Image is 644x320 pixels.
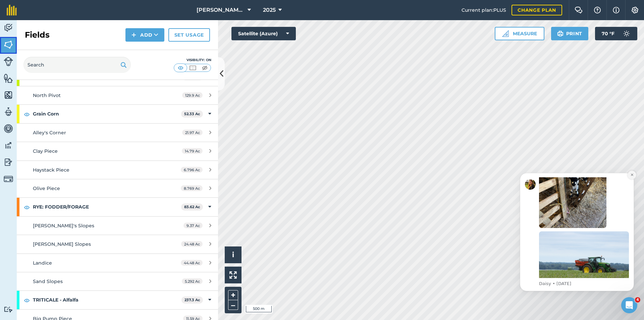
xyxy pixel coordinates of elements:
span: North Pivot [33,92,61,98]
a: Haystack Piece6.796 Ac [17,161,218,179]
img: svg+xml;base64,PD94bWwgdmVyc2lvbj0iMS4wIiBlbmNvZGluZz0idXRmLTgiPz4KPCEtLSBHZW5lcmF0b3I6IEFkb2JlIE... [4,23,13,33]
span: 9.37 Ac [183,223,203,228]
img: svg+xml;base64,PHN2ZyB4bWxucz0iaHR0cDovL3d3dy53My5vcmcvMjAwMC9zdmciIHdpZHRoPSIxOCIgaGVpZ2h0PSIyNC... [24,110,30,118]
button: 70 °F [595,27,637,40]
span: 8.769 Ac [181,185,203,191]
button: Add [125,28,164,42]
span: Olive Piece [33,185,60,191]
img: svg+xml;base64,PHN2ZyB4bWxucz0iaHR0cDovL3d3dy53My5vcmcvMjAwMC9zdmciIHdpZHRoPSIxOSIgaGVpZ2h0PSIyNC... [120,61,127,69]
a: Sand Slopes5.292 Ac [17,272,218,290]
img: svg+xml;base64,PHN2ZyB4bWxucz0iaHR0cDovL3d3dy53My5vcmcvMjAwMC9zdmciIHdpZHRoPSI1MCIgaGVpZ2h0PSI0MC... [201,64,209,71]
strong: 83.62 Ac [184,204,200,209]
span: [PERSON_NAME]'s Slopes [33,223,94,229]
img: Four arrows, one pointing top left, one top right, one bottom right and the last bottom left [229,271,237,279]
span: Alley's Corner [33,130,66,136]
span: 2025 [263,6,276,14]
a: Set usage [168,28,210,42]
button: Print [551,27,589,40]
img: svg+xml;base64,PD94bWwgdmVyc2lvbj0iMS4wIiBlbmNvZGluZz0idXRmLTgiPz4KPCEtLSBHZW5lcmF0b3I6IEFkb2JlIE... [4,306,13,313]
h2: Fields [25,30,50,40]
strong: TRITICALE - Alfalfa [33,291,181,309]
img: svg+xml;base64,PD94bWwgdmVyc2lvbj0iMS4wIiBlbmNvZGluZz0idXRmLTgiPz4KPCEtLSBHZW5lcmF0b3I6IEFkb2JlIE... [4,57,13,66]
span: 70 ° F [602,27,614,40]
img: svg+xml;base64,PD94bWwgdmVyc2lvbj0iMS4wIiBlbmNvZGluZz0idXRmLTgiPz4KPCEtLSBHZW5lcmF0b3I6IEFkb2JlIE... [4,174,13,184]
span: 24.48 Ac [181,241,203,247]
img: svg+xml;base64,PHN2ZyB4bWxucz0iaHR0cDovL3d3dy53My5vcmcvMjAwMC9zdmciIHdpZHRoPSI1MCIgaGVpZ2h0PSI0MC... [176,64,185,71]
span: 6.796 Ac [181,167,203,173]
img: svg+xml;base64,PHN2ZyB4bWxucz0iaHR0cDovL3d3dy53My5vcmcvMjAwMC9zdmciIHdpZHRoPSIxOSIgaGVpZ2h0PSIyNC... [557,30,563,38]
span: [PERSON_NAME] Slopes [33,241,91,247]
img: svg+xml;base64,PHN2ZyB4bWxucz0iaHR0cDovL3d3dy53My5vcmcvMjAwMC9zdmciIHdpZHRoPSI1NiIgaGVpZ2h0PSI2MC... [4,90,13,100]
strong: 52.33 Ac [184,111,200,116]
button: Measure [495,27,544,40]
button: i [225,246,241,263]
span: 14.79 Ac [182,148,203,154]
span: 21.97 Ac [182,130,203,135]
img: svg+xml;base64,PD94bWwgdmVyc2lvbj0iMS4wIiBlbmNvZGluZz0idXRmLTgiPz4KPCEtLSBHZW5lcmF0b3I6IEFkb2JlIE... [620,27,633,40]
img: svg+xml;base64,PD94bWwgdmVyc2lvbj0iMS4wIiBlbmNvZGluZz0idXRmLTgiPz4KPCEtLSBHZW5lcmF0b3I6IEFkb2JlIE... [4,140,13,150]
img: svg+xml;base64,PHN2ZyB4bWxucz0iaHR0cDovL3d3dy53My5vcmcvMjAwMC9zdmciIHdpZHRoPSIxOCIgaGVpZ2h0PSIyNC... [24,203,30,211]
a: [PERSON_NAME]'s Slopes9.37 Ac [17,217,218,235]
span: 5.292 Ac [182,278,203,284]
span: Sand Slopes [33,278,63,284]
a: Clay Piece14.79 Ac [17,142,218,160]
img: Ruler icon [502,30,509,37]
img: fieldmargin Logo [7,5,17,15]
div: TRITICALE - Alfalfa237.3 Ac [17,291,218,309]
span: 129.9 Ac [182,92,203,98]
img: svg+xml;base64,PHN2ZyB4bWxucz0iaHR0cDovL3d3dy53My5vcmcvMjAwMC9zdmciIHdpZHRoPSI1NiIgaGVpZ2h0PSI2MC... [4,40,13,50]
img: svg+xml;base64,PHN2ZyB4bWxucz0iaHR0cDovL3d3dy53My5vcmcvMjAwMC9zdmciIHdpZHRoPSI1NiIgaGVpZ2h0PSI2MC... [4,73,13,83]
img: A cog icon [631,7,639,13]
span: Haystack Piece [33,167,69,173]
a: [PERSON_NAME] Slopes24.48 Ac [17,235,218,253]
img: svg+xml;base64,PHN2ZyB4bWxucz0iaHR0cDovL3d3dy53My5vcmcvMjAwMC9zdmciIHdpZHRoPSIxOCIgaGVpZ2h0PSIyNC... [24,296,30,304]
img: svg+xml;base64,PHN2ZyB4bWxucz0iaHR0cDovL3d3dy53My5vcmcvMjAwMC9zdmciIHdpZHRoPSIxNyIgaGVpZ2h0PSIxNy... [613,6,620,14]
img: svg+xml;base64,PD94bWwgdmVyc2lvbj0iMS4wIiBlbmNvZGluZz0idXRmLTgiPz4KPCEtLSBHZW5lcmF0b3I6IEFkb2JlIE... [4,157,13,167]
strong: Grain Corn [33,105,181,123]
span: 4 [635,297,640,303]
input: Search [23,57,131,73]
img: svg+xml;base64,PHN2ZyB4bWxucz0iaHR0cDovL3d3dy53My5vcmcvMjAwMC9zdmciIHdpZHRoPSI1MCIgaGVpZ2h0PSI0MC... [189,64,197,71]
img: A question mark icon [593,7,601,13]
span: Clay Piece [33,148,58,154]
div: Grain Corn52.33 Ac [17,105,218,123]
button: + [228,290,238,300]
strong: RYE: FODDER/FORAGE [33,198,181,216]
span: 44.48 Ac [181,260,203,266]
iframe: Intercom notifications message [510,163,644,302]
a: Alley's Corner21.97 Ac [17,124,218,142]
iframe: Intercom live chat [621,297,637,313]
img: svg+xml;base64,PHN2ZyB4bWxucz0iaHR0cDovL3d3dy53My5vcmcvMjAwMC9zdmciIHdpZHRoPSIxNCIgaGVpZ2h0PSIyNC... [131,31,136,39]
a: North Pivot129.9 Ac [17,86,218,104]
button: Satellite (Azure) [231,27,296,40]
div: Visibility: On [174,57,211,63]
img: svg+xml;base64,PD94bWwgdmVyc2lvbj0iMS4wIiBlbmNvZGluZz0idXRmLTgiPz4KPCEtLSBHZW5lcmF0b3I6IEFkb2JlIE... [4,124,13,134]
button: – [228,300,238,310]
a: Olive Piece8.769 Ac [17,179,218,197]
img: svg+xml;base64,PD94bWwgdmVyc2lvbj0iMS4wIiBlbmNvZGluZz0idXRmLTgiPz4KPCEtLSBHZW5lcmF0b3I6IEFkb2JlIE... [4,107,13,117]
span: Current plan : PLUS [462,6,506,14]
span: [PERSON_NAME] Cattle [197,6,245,14]
span: i [232,250,234,259]
img: Two speech bubbles overlapping with the left bubble in the forefront [575,7,583,13]
strong: 237.3 Ac [184,298,200,302]
div: RYE: FODDER/FORAGE83.62 Ac [17,198,218,216]
a: Change plan [512,5,562,15]
a: Landice44.48 Ac [17,254,218,272]
span: Landice [33,260,52,266]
